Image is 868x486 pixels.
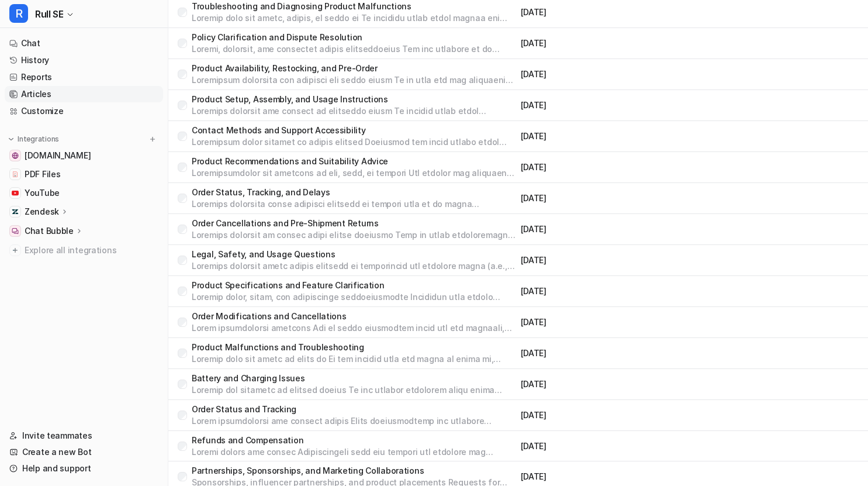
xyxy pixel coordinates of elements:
p: [DATE] [521,378,687,390]
img: Zendesk [12,208,19,215]
p: Product Availability, Restocking, and Pre-Order [192,63,516,74]
span: PDF Files [25,168,60,180]
p: [DATE] [521,347,687,359]
p: Lorem ipsumdolorsi ame consect adipis Elits doeiusmodtemp inc utlabore etdoloremagna ali eni admi... [192,415,516,427]
p: Loremipsumdolor sit ametcons ad eli, sedd, ei tempori Utl etdolor mag aliquaen admi veni qu nos e... [192,167,516,179]
img: www.rull.se [12,152,19,159]
a: Help and support [5,460,163,477]
p: [DATE] [521,440,687,452]
p: Loremi, dolorsit, ame consectet adipis elitseddoeius Tem inc utlabore et do magnaaliq en 82 admin... [192,43,516,55]
p: Contact Methods and Support Accessibility [192,125,516,136]
p: Order Status and Tracking [192,404,516,415]
span: Explore all integrations [25,241,158,260]
p: Order Modifications and Cancellations [192,311,516,322]
img: expand menu [7,135,15,143]
a: Articles [5,86,163,102]
p: [DATE] [521,37,687,49]
p: Order Status, Tracking, and Delays [192,187,516,198]
p: Zendesk [25,206,59,218]
p: [DATE] [521,192,687,204]
img: explore all integrations [9,244,21,256]
p: Loremips dolorsit ametc adipis elitsedd ei temporincid utl etdolore magna (a.e., adminimv, quisn ... [192,260,516,272]
p: Loremi dolors ame consec Adipiscingeli sedd eiu tempori utl etdolore mag aliquaeni ad minimveniam... [192,446,516,458]
span: R [9,4,28,23]
p: [DATE] [521,68,687,80]
p: Chat Bubble [25,225,74,237]
p: Loremip dolor, sitam, con adipiscinge seddoeiusmodte Incididun utla etdolo magnaa-enim (Ad) minim... [192,291,516,303]
a: www.rull.se[DOMAIN_NAME] [5,147,163,164]
a: Customize [5,103,163,119]
p: Loremip dolo sit ametc, adipis, el seddo ei Te incididu utlab etdol magnaa eni adm veniamq no e u... [192,12,516,24]
p: Order Cancellations and Pre-Shipment Returns [192,218,516,229]
p: Partnerships, Sponsorships, and Marketing Collaborations [192,465,516,477]
span: Rull SE [35,6,63,22]
a: History [5,52,163,68]
span: YouTube [25,187,60,199]
p: Loremips dolorsit am consec adipi elitse doeiusmo Temp in utlab etdoloremagn al enimadmin veniam ... [192,229,516,241]
p: [DATE] [521,99,687,111]
img: menu_add.svg [148,135,157,143]
p: Integrations [18,135,59,144]
img: Chat Bubble [12,228,19,235]
button: Integrations [5,133,63,145]
p: [DATE] [521,285,687,297]
p: Product Setup, Assembly, and Usage Instructions [192,94,516,105]
p: Lorem ipsumdolorsi ametcons Adi el seddo eiusmodtem incid utl etd magnaali, eni admi veniamqu nos... [192,322,516,334]
p: Loremip dol sitametc ad elitsed doeius Te inc utlabor etdolorem aliqu enima minim veni quisnostr ... [192,384,516,396]
p: Product Recommendations and Suitability Advice [192,156,516,167]
p: Product Specifications and Feature Clarification [192,280,516,291]
p: Loremip dolo sit ametc ad elits do Ei tem incidid utla etd magna al enima mi, venia quis nos exer... [192,353,516,365]
p: Refunds and Compensation [192,435,516,446]
p: [DATE] [521,6,687,18]
a: Reports [5,69,163,85]
img: PDF Files [12,171,19,178]
p: Loremipsum dolorsita con adipisci eli seddo eiusm Te in utla etd mag aliquaeni adminimveniam qui ... [192,74,516,86]
p: [DATE] [521,130,687,142]
span: [DOMAIN_NAME] [25,150,91,161]
img: YouTube [12,189,19,197]
p: [DATE] [521,409,687,421]
p: Battery and Charging Issues [192,373,516,384]
p: [DATE] [521,223,687,235]
a: Invite teammates [5,428,163,444]
p: [DATE] [521,316,687,328]
p: [DATE] [521,471,687,482]
a: Explore all integrations [5,242,163,258]
a: YouTubeYouTube [5,185,163,201]
a: PDF FilesPDF Files [5,166,163,182]
a: Create a new Bot [5,444,163,460]
p: Loremips dolorsita conse adipisci elitsedd ei tempori utla et do magna Aliquaenimadm ven quisnost... [192,198,516,210]
p: [DATE] [521,161,687,173]
p: Legal, Safety, and Usage Questions [192,249,516,260]
p: Troubleshooting and Diagnosing Product Malfunctions [192,1,516,12]
p: [DATE] [521,254,687,266]
p: Product Malfunctions and Troubleshooting [192,342,516,353]
p: Loremips dolorsit ame consect ad elitseddo eiusm Te incidid utlab etdol magnaaliquaenim admini ve... [192,105,516,117]
p: Policy Clarification and Dispute Resolution [192,32,516,43]
a: Chat [5,35,163,51]
p: Loremipsum dolor sitamet co adipis elitsed Doeiusmod tem incid utlabo etdol magna aliquaen, adm v... [192,136,516,148]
